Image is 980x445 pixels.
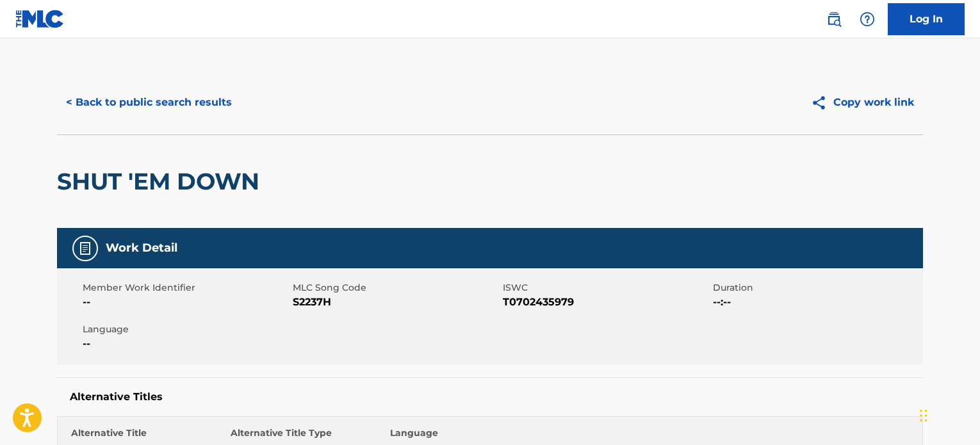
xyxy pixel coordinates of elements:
span: ISWC [503,281,710,295]
span: T0702435979 [503,295,710,310]
button: Copy work link [802,86,923,118]
img: Work Detail [78,241,93,256]
div: Help [854,6,880,32]
a: Public Search [821,6,847,32]
a: Log In [888,3,965,35]
h5: Work Detail [106,241,177,255]
span: --:-- [713,295,920,310]
span: Language [83,323,290,336]
button: < Back to public search results [57,86,241,118]
span: -- [83,295,290,310]
span: MLC Song Code [293,281,500,295]
h2: SHUT 'EM DOWN [57,167,266,196]
h5: Alternative Titles [70,391,910,403]
img: help [860,12,875,27]
iframe: Chat Widget [916,384,980,445]
img: search [826,12,842,27]
span: Member Work Identifier [83,281,290,295]
div: Drag [920,396,927,435]
img: Copy work link [811,95,833,111]
span: Duration [713,281,920,295]
span: -- [83,336,290,352]
img: MLC Logo [15,10,65,28]
span: S2237H [293,295,500,310]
